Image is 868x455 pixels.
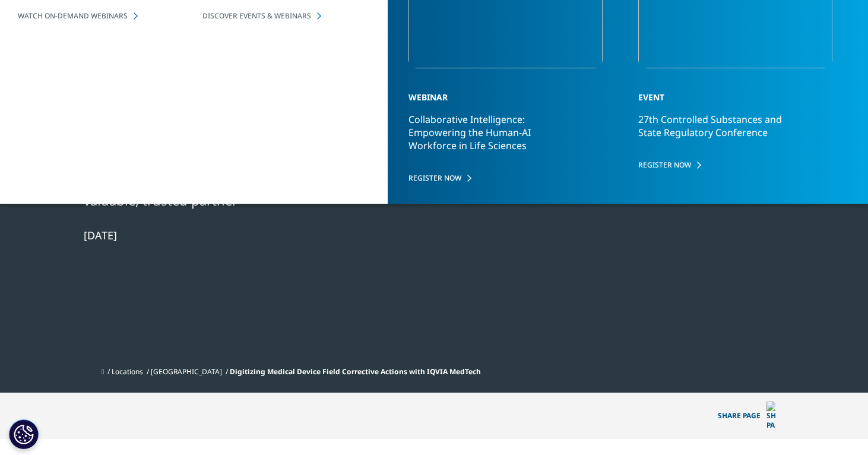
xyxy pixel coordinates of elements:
img: Share PAGE [766,402,775,430]
a: [GEOGRAPHIC_DATA] [151,366,222,377]
a: WATCH ON-DEMAND WEBINARS [18,11,202,21]
h5: Webinar [408,71,593,113]
p: 27th Controlled Substances and State Regulatory Conference [638,113,802,150]
div: [DATE] [84,228,491,242]
p: Share PAGE [709,393,784,439]
a: REGISTER NOW [408,173,603,183]
button: Share PAGEShare PAGE [709,393,784,439]
button: Cookie-Einstellungen [9,419,39,449]
span: Digitizing Medical Device Field Corrective Actions with IQVIA MedTech [230,366,481,377]
a: Locations [112,366,143,377]
h5: EVENT [638,71,823,113]
p: Collaborative Intelligence: Empowering the Human-AI Workforce in Life Sciences [408,113,572,163]
a: REGISTER NOW [638,160,832,170]
a: DISCOVER EVENTS & WEBINARS [202,11,387,21]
